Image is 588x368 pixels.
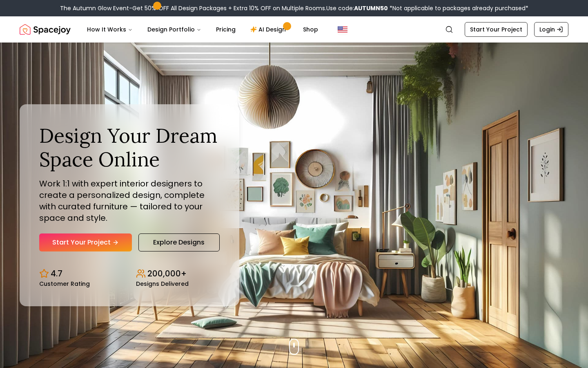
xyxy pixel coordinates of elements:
[338,25,347,34] img: United States
[209,21,242,38] a: Pricing
[465,22,528,37] a: Start Your Project
[39,261,220,287] div: Design stats
[39,233,132,251] a: Start Your Project
[39,178,220,224] p: Work 1:1 with expert interior designers to create a personalized design, complete with curated fu...
[39,124,220,171] h1: Design Your Dream Space Online
[20,21,71,38] img: Spacejoy Logo
[80,21,325,38] nav: Main
[136,281,189,287] small: Designs Delivered
[60,4,528,12] div: The Autumn Glow Event-Get 50% OFF All Design Packages + Extra 10% OFF on Multiple Rooms.
[51,268,62,279] p: 4.7
[354,4,388,12] b: AUTUMN50
[244,21,295,38] a: AI Design
[534,22,568,37] a: Login
[147,268,187,279] p: 200,000+
[20,21,71,38] a: Spacejoy
[80,21,139,38] button: How It Works
[39,281,90,287] small: Customer Rating
[20,16,568,43] nav: Global
[296,21,325,38] a: Shop
[388,4,528,12] span: *Not applicable to packages already purchased*
[138,233,220,251] a: Explore Designs
[326,4,388,12] span: Use code:
[141,21,208,38] button: Design Portfolio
